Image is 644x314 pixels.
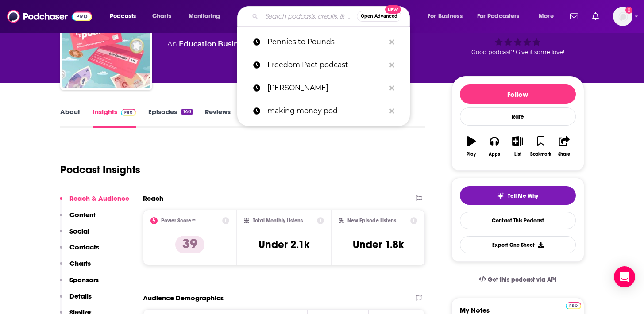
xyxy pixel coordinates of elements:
[69,227,89,235] p: Social
[143,194,163,203] h2: Reach
[529,130,552,162] button: Bookmark
[347,218,396,224] h2: New Episode Listens
[428,10,463,23] span: For Business
[152,10,171,23] span: Charts
[93,107,136,128] a: InsightsPodchaser Pro
[267,100,385,123] p: making money pod
[60,194,129,211] button: Reach & Audience
[148,107,192,128] a: Episodes140
[161,218,196,224] h2: Power Score™
[60,107,80,128] a: About
[460,186,576,205] button: tell me why sparkleTell Me Why
[189,10,220,23] span: Monitoring
[104,9,147,23] button: open menu
[60,211,96,227] button: Content
[216,40,218,48] span: ,
[267,77,385,100] p: damien jordan
[530,152,551,157] div: Bookmark
[460,130,483,162] button: Play
[613,7,632,26] img: User Profile
[361,14,397,19] span: Open Advanced
[552,130,575,162] button: Share
[625,7,632,14] svg: Add a profile image
[471,9,532,23] button: open menu
[539,10,554,23] span: More
[258,238,309,251] h3: Under 2.1k
[460,84,576,104] button: Follow
[237,31,410,54] a: Pennies to Pounds
[353,238,404,251] h3: Under 1.8k
[460,212,576,229] a: Contact This Podcast
[7,8,92,25] img: Podchaser - Follow, Share and Rate Podcasts
[385,5,401,14] span: New
[262,9,357,23] input: Search podcasts, credits, & more...
[237,100,410,123] a: making money pod
[477,10,520,23] span: For Podcasters
[514,152,521,157] div: List
[267,54,385,77] p: Freedom Pact podcast
[69,276,99,284] p: Sponsors
[357,11,401,22] button: Open AdvancedNew
[205,107,231,128] a: Reviews
[246,6,418,27] div: Search podcasts, credits, & more...
[506,130,529,162] button: List
[182,9,231,23] button: open menu
[421,9,474,23] button: open menu
[167,39,326,50] div: An podcast
[253,218,303,224] h2: Total Monthly Listens
[110,10,136,23] span: Podcasts
[60,163,140,176] h1: Podcast Insights
[613,7,632,26] button: Show profile menu
[69,292,92,300] p: Details
[508,192,538,199] span: Tell Me Why
[60,276,99,292] button: Sponsors
[60,227,89,243] button: Social
[566,301,581,309] a: Pro website
[237,54,410,77] a: Freedom Pact podcast
[218,40,250,48] a: Business
[267,31,385,54] p: Pennies to Pounds
[69,194,129,203] p: Reach & Audience
[483,130,506,162] button: Apps
[147,9,177,23] a: Charts
[60,292,92,308] button: Details
[460,107,576,126] div: Rate
[497,192,504,199] img: tell me why sparkle
[69,211,96,219] p: Content
[566,302,581,309] img: Podchaser Pro
[567,9,582,24] a: Show notifications dropdown
[179,40,216,48] a: Education
[69,243,99,251] p: Contacts
[175,236,204,253] p: 39
[181,109,192,115] div: 140
[558,152,570,157] div: Share
[613,7,632,26] span: Logged in as CharlotteStaley
[467,152,476,157] div: Play
[60,243,99,259] button: Contacts
[121,109,136,116] img: Podchaser Pro
[532,9,565,23] button: open menu
[460,236,576,253] button: Export One-Sheet
[471,49,564,55] span: Good podcast? Give it some love!
[472,269,564,291] a: Get this podcast via API
[60,259,91,276] button: Charts
[237,77,410,100] a: [PERSON_NAME]
[451,6,584,61] div: 39Good podcast? Give it some love!
[143,294,224,302] h2: Audience Demographics
[614,266,635,287] div: Open Intercom Messenger
[488,276,556,283] span: Get this podcast via API
[589,9,602,24] a: Show notifications dropdown
[489,152,500,157] div: Apps
[69,259,91,268] p: Charts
